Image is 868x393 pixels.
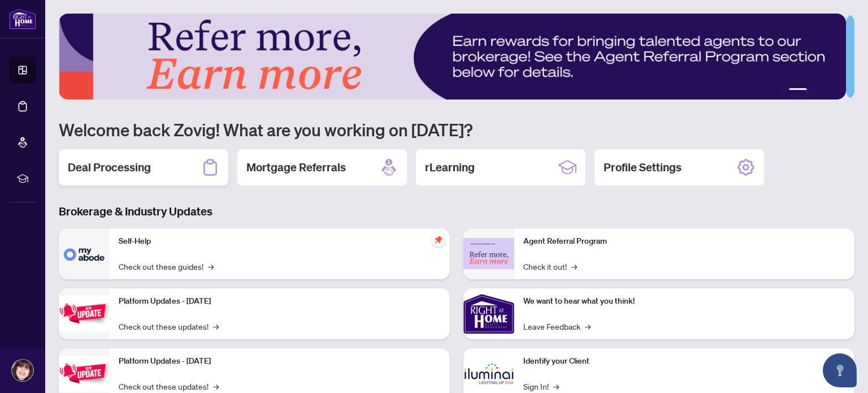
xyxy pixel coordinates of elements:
[208,260,214,273] span: →
[9,8,36,29] img: logo
[59,296,110,331] img: Platform Updates - July 21, 2025
[523,320,591,332] a: Leave Feedback→
[463,288,514,339] img: We want to hear what you think!
[119,320,219,332] a: Check out these updates!→
[523,380,559,392] a: Sign In!→
[789,88,807,93] button: 2
[59,204,854,219] h3: Brokerage & Industry Updates
[59,228,110,279] img: Self-Help
[585,320,591,332] span: →
[119,380,219,392] a: Check out these updates!→
[604,159,682,175] h2: Profile Settings
[213,380,219,392] span: →
[571,260,577,273] span: →
[523,355,845,368] p: Identify your Client
[59,14,846,100] img: Slide 1
[246,159,346,175] h2: Mortgage Referrals
[811,88,816,93] button: 3
[523,295,845,308] p: We want to hear what you think!
[463,238,514,269] img: Agent Referral Program
[780,88,784,93] button: 1
[523,260,577,273] a: Check it out!→
[119,260,214,273] a: Check out these guides!→
[839,88,843,93] button: 6
[12,360,33,381] img: Profile Icon
[59,119,854,140] h1: Welcome back Zovig! What are you working on [DATE]?
[432,233,445,247] span: pushpin
[119,295,441,308] p: Platform Updates - [DATE]
[553,380,559,392] span: →
[821,88,825,93] button: 4
[68,159,151,175] h2: Deal Processing
[830,88,834,93] button: 5
[523,235,845,248] p: Agent Referral Program
[119,355,441,368] p: Platform Updates - [DATE]
[119,235,441,248] p: Self-Help
[823,353,857,387] button: Open asap
[213,320,219,332] span: →
[425,159,475,175] h2: rLearning
[59,356,110,391] img: Platform Updates - July 8, 2025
